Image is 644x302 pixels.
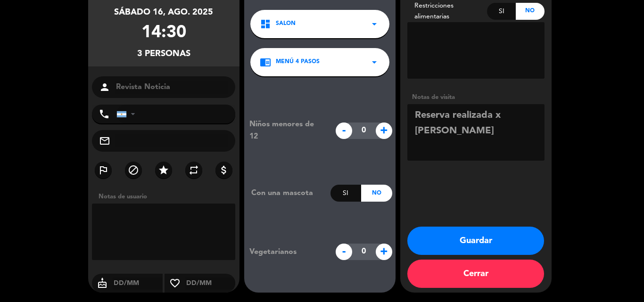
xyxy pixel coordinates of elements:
input: DD/MM [113,278,163,289]
i: phone [99,108,110,120]
input: DD/MM [185,278,236,289]
button: Cerrar [407,260,544,288]
i: chrome_reader_mode [260,57,271,68]
span: MENÚ 4 PASOS [276,57,320,67]
i: star [158,164,169,176]
i: dashboard [260,18,271,30]
span: SALON [276,19,296,29]
i: arrow_drop_down [369,18,380,30]
i: favorite_border [165,278,185,289]
span: - [336,122,352,139]
i: cake [92,278,113,289]
div: Vegetarianos [242,246,330,258]
i: arrow_drop_down [369,57,380,68]
div: No [516,3,545,20]
button: Guardar [407,227,544,255]
span: + [376,122,392,139]
div: Argentina: +54 [117,105,139,123]
span: + [376,244,392,260]
div: Niños menores de 12 [242,118,330,143]
div: sábado 16, ago. 2025 [114,6,213,19]
div: 14:30 [141,19,186,47]
div: Si [487,3,516,20]
i: outlined_flag [98,164,109,176]
i: block [128,164,139,176]
div: Notas de visita [407,92,545,102]
i: attach_money [218,164,230,176]
i: mail_outline [99,135,110,147]
div: 3 personas [137,47,190,61]
i: person [99,82,110,93]
div: Con una mascota [244,187,330,199]
i: repeat [188,164,199,176]
div: No [361,185,392,202]
span: - [336,244,352,260]
div: Restricciones alimentarias [407,0,487,22]
div: Si [330,185,361,202]
div: Notas de usuario [94,192,239,202]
